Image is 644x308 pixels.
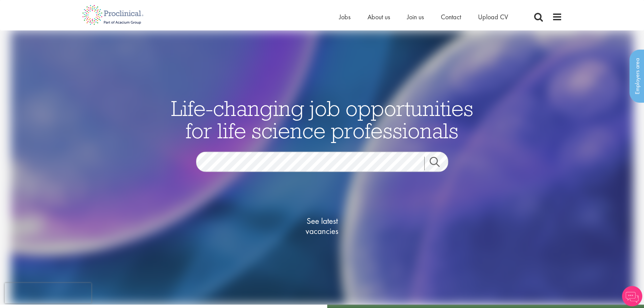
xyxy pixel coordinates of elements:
[424,157,453,170] a: Job search submit button
[339,13,351,21] a: Jobs
[288,216,356,236] span: See latest vacancies
[441,13,461,21] a: Contact
[5,283,91,303] iframe: reCAPTCHA
[478,13,508,21] a: Upload CV
[288,189,356,263] a: See latestvacancies
[10,30,634,305] img: candidate home
[171,95,473,144] span: Life-changing job opportunities for life science professionals
[407,13,424,21] a: Join us
[367,13,390,21] a: About us
[622,286,642,306] img: Chatbot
